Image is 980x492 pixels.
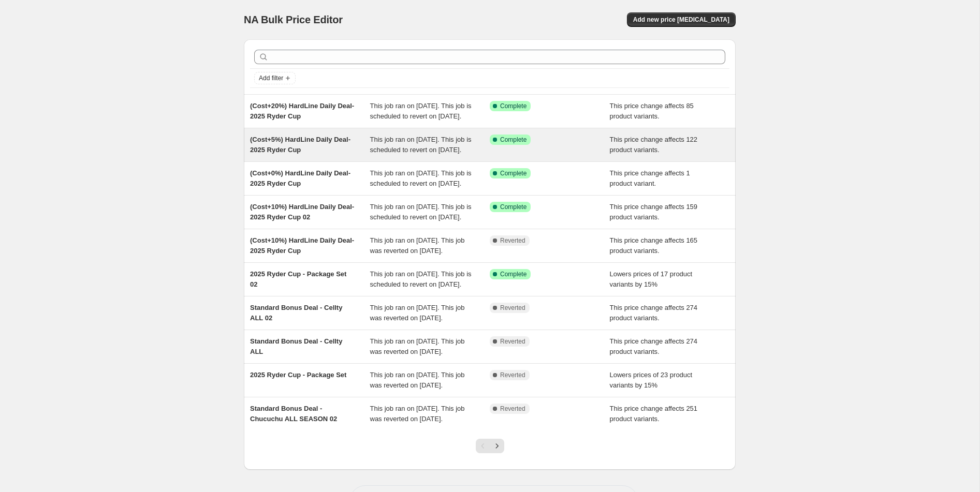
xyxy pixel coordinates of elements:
[490,439,504,453] button: Next
[476,439,504,453] nav: Pagination
[610,203,698,221] span: This price change affects 159 product variants.
[370,203,472,221] span: This job ran on [DATE]. This job is scheduled to revert on [DATE].
[610,270,693,288] span: Lowers prices of 17 product variants by 15%
[250,236,354,255] span: (Cost+10%) HardLine Daily Deal- 2025 Ryder Cup
[500,236,525,245] span: Reverted
[250,169,350,187] span: (Cost+0%) HardLine Daily Deal- 2025 Ryder Cup
[500,169,526,177] span: Complete
[500,102,526,110] span: Complete
[610,169,690,187] span: This price change affects 1 product variant.
[250,371,346,379] span: 2025 Ryder Cup - Package Set
[370,304,465,322] span: This job ran on [DATE]. This job was reverted on [DATE].
[250,337,342,355] span: Standard Bonus Deal - Cellty ALL
[370,136,472,154] span: This job ran on [DATE]. This job is scheduled to revert on [DATE].
[500,304,525,312] span: Reverted
[500,337,525,346] span: Reverted
[250,136,350,154] span: (Cost+5%) HardLine Daily Deal- 2025 Ryder Cup
[633,16,729,24] span: Add new price [MEDICAL_DATA]
[244,14,343,25] span: NA Bulk Price Editor
[610,102,694,120] span: This price change affects 85 product variants.
[250,102,354,120] span: (Cost+20%) HardLine Daily Deal- 2025 Ryder Cup
[610,236,698,255] span: This price change affects 165 product variants.
[250,203,354,221] span: (Cost+10%) HardLine Daily Deal- 2025 Ryder Cup 02
[370,270,472,288] span: This job ran on [DATE]. This job is scheduled to revert on [DATE].
[250,270,346,288] span: 2025 Ryder Cup - Package Set 02
[370,337,465,355] span: This job ran on [DATE]. This job was reverted on [DATE].
[370,169,472,187] span: This job ran on [DATE]. This job is scheduled to revert on [DATE].
[627,12,736,27] button: Add new price [MEDICAL_DATA]
[500,203,526,211] span: Complete
[610,405,698,423] span: This price change affects 251 product variants.
[500,136,526,144] span: Complete
[500,405,525,413] span: Reverted
[250,304,342,322] span: Standard Bonus Deal - Cellty ALL 02
[500,371,525,379] span: Reverted
[370,102,472,120] span: This job ran on [DATE]. This job is scheduled to revert on [DATE].
[250,405,337,423] span: Standard Bonus Deal - Chucuchu ALL SEASON 02
[610,304,698,322] span: This price change affects 274 product variants.
[370,405,465,423] span: This job ran on [DATE]. This job was reverted on [DATE].
[610,136,698,154] span: This price change affects 122 product variants.
[370,236,465,255] span: This job ran on [DATE]. This job was reverted on [DATE].
[254,72,296,84] button: Add filter
[500,270,526,278] span: Complete
[610,371,693,389] span: Lowers prices of 23 product variants by 15%
[259,74,283,82] span: Add filter
[370,371,465,389] span: This job ran on [DATE]. This job was reverted on [DATE].
[610,337,698,355] span: This price change affects 274 product variants.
